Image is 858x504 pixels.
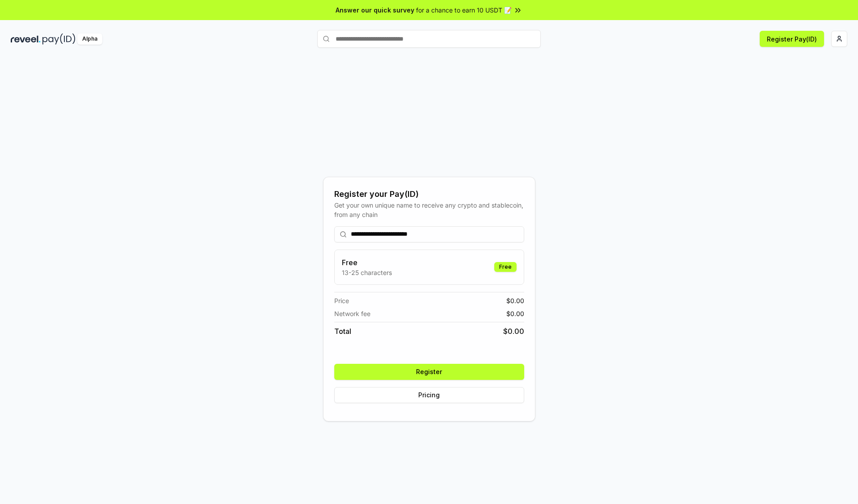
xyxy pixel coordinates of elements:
[11,33,41,45] img: reveel_dark
[336,5,414,15] span: Answer our quick survey
[503,326,524,337] span: $ 0.00
[760,31,824,47] button: Register Pay(ID)
[506,296,524,305] span: $ 0.00
[334,387,524,403] button: Pricing
[342,268,392,277] p: 13-25 characters
[494,262,517,272] div: Free
[342,257,392,268] h3: Free
[77,33,102,45] div: Alpha
[42,33,76,45] img: pay_id
[334,309,370,318] span: Network fee
[334,188,524,200] div: Register your Pay(ID)
[334,364,524,380] button: Register
[334,200,524,219] div: Get your own unique name to receive any crypto and stablecoin, from any chain
[334,296,349,305] span: Price
[416,5,512,15] span: for a chance to earn 10 USDT 📝
[506,309,524,318] span: $ 0.00
[334,326,351,337] span: Total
